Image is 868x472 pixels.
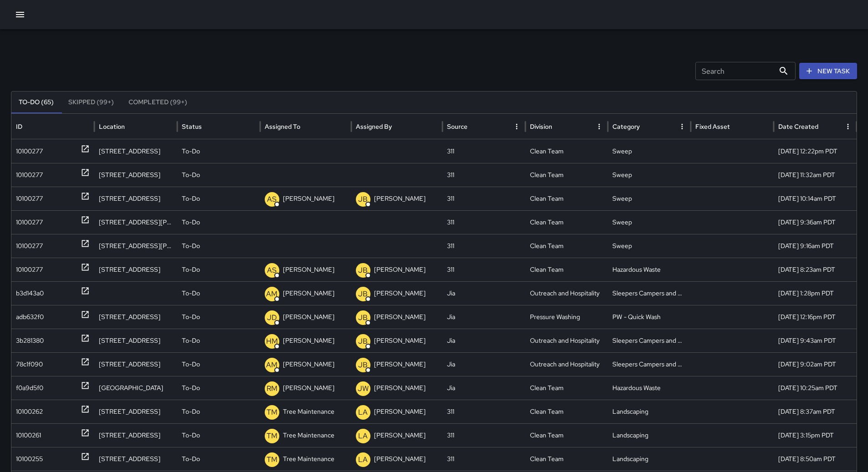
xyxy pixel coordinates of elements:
[608,234,691,258] div: Sweep
[447,122,467,131] div: Source
[16,282,44,305] div: b3d143a0
[525,400,608,423] div: Clean Team
[608,352,691,376] div: Sleepers Campers and Loiterers
[525,352,608,376] div: Outreach and Hospitality
[182,187,200,210] p: To-Do
[16,258,43,281] div: 10100277
[283,187,334,210] p: [PERSON_NAME]
[374,329,426,352] p: [PERSON_NAME]
[94,376,177,400] div: 1484 Market Street
[182,329,200,352] p: To-Do
[283,376,334,400] p: [PERSON_NAME]
[442,234,525,258] div: 311
[374,353,426,376] p: [PERSON_NAME]
[267,194,277,205] p: AS
[774,281,857,305] div: 10/10/2025, 1:28pm PDT
[182,305,200,329] p: To-Do
[182,140,200,163] p: To-Do
[61,91,121,113] button: Skipped (99+)
[265,122,300,131] div: Assigned To
[774,187,857,210] div: 10/12/2025, 10:14am PDT
[442,400,525,423] div: 311
[267,431,277,442] p: TM
[442,258,525,281] div: 311
[842,120,854,133] button: Date Created column menu
[676,120,688,133] button: Category column menu
[774,352,857,376] div: 10/10/2025, 9:02am PDT
[16,122,22,131] div: ID
[94,447,177,471] div: 38 Rose Street
[374,376,426,400] p: [PERSON_NAME]
[774,447,857,471] div: 9/5/2025, 8:50am PDT
[774,305,857,329] div: 10/10/2025, 12:16pm PDT
[358,312,368,323] p: JB
[94,400,177,423] div: 18 10th Street
[695,122,730,131] div: Fixed Asset
[267,265,277,276] p: AS
[774,376,857,400] div: 10/9/2025, 10:25am PDT
[525,423,608,447] div: Clean Team
[608,258,691,281] div: Hazardous Waste
[94,329,177,352] div: 1525 Market Street
[608,187,691,210] div: Sweep
[16,424,41,447] div: 10100261
[267,407,277,418] p: TM
[442,376,525,400] div: Jia
[525,447,608,471] div: Clean Team
[374,424,426,447] p: [PERSON_NAME]
[774,258,857,281] div: 10/12/2025, 8:23am PDT
[16,376,43,400] div: f0a9d5f0
[94,352,177,376] div: 1586 Market Street
[358,194,368,205] p: JB
[612,122,640,131] div: Category
[774,400,857,423] div: 9/16/2025, 8:37am PDT
[266,336,278,347] p: HM
[16,353,43,376] div: 78c1f090
[16,163,43,187] div: 10100277
[266,360,277,370] p: AM
[358,265,368,276] p: JB
[593,120,606,133] button: Division column menu
[442,187,525,210] div: 311
[530,122,552,131] div: Division
[608,329,691,352] div: Sleepers Campers and Loiterers
[358,336,368,347] p: JB
[16,447,43,471] div: 10100255
[358,360,368,370] p: JB
[94,305,177,329] div: 1195 Market Street
[374,400,426,423] p: [PERSON_NAME]
[182,447,200,471] p: To-Do
[182,282,200,305] p: To-Do
[99,122,125,131] div: Location
[358,454,368,465] p: LA
[267,454,277,465] p: TM
[16,400,43,423] div: 10100262
[358,407,368,418] p: LA
[94,187,177,210] div: 50 Hickory Street
[283,329,334,352] p: [PERSON_NAME]
[525,139,608,163] div: Clean Team
[525,163,608,187] div: Clean Team
[608,305,691,329] div: PW - Quick Wash
[442,163,525,187] div: 311
[283,305,334,329] p: [PERSON_NAME]
[442,210,525,234] div: 311
[121,91,195,113] button: Completed (99+)
[442,305,525,329] div: Jia
[16,140,43,163] div: 10100277
[283,353,334,376] p: [PERSON_NAME]
[525,329,608,352] div: Outreach and Hospitality
[774,329,857,352] div: 10/10/2025, 9:43am PDT
[358,289,368,299] p: JB
[182,234,200,258] p: To-Do
[374,187,426,210] p: [PERSON_NAME]
[525,210,608,234] div: Clean Team
[608,400,691,423] div: Landscaping
[608,447,691,471] div: Landscaping
[283,258,334,281] p: [PERSON_NAME]
[182,376,200,400] p: To-Do
[358,431,368,442] p: LA
[182,353,200,376] p: To-Do
[16,187,43,210] div: 10100277
[778,122,818,131] div: Date Created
